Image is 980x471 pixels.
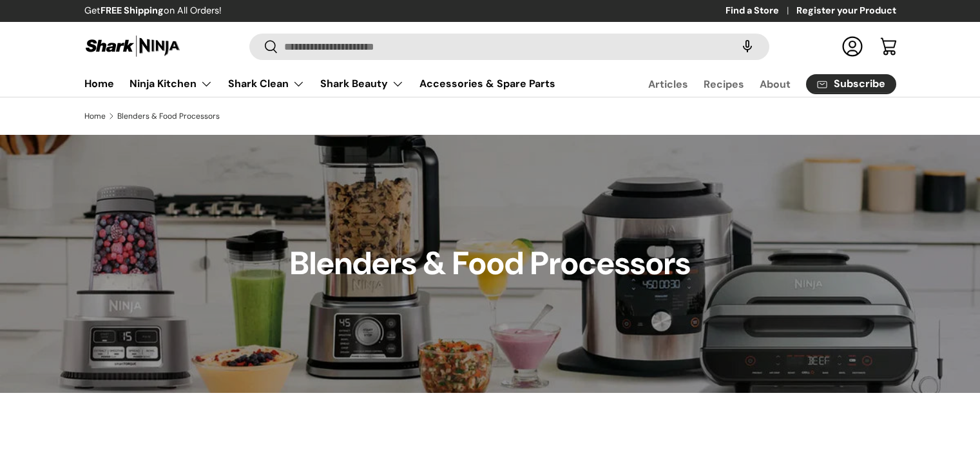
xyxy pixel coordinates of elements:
[834,79,885,89] span: Subscribe
[419,71,555,96] a: Accessories & Spare Parts
[320,71,404,97] a: Shark Beauty
[84,71,114,96] a: Home
[727,32,768,61] speech-search-button: Search by voice
[130,71,213,97] a: Ninja Kitchen
[228,71,305,97] a: Shark Clean
[84,4,222,18] p: Get on All Orders!
[725,4,796,18] a: Find a Store
[617,71,896,97] nav: Secondary
[220,71,312,97] summary: Shark Clean
[312,71,412,97] summary: Shark Beauty
[84,110,896,122] nav: Breadcrumbs
[101,5,164,16] strong: FREE Shipping
[704,72,744,97] a: Recipes
[84,34,181,59] img: Shark Ninja Philippines
[760,72,791,97] a: About
[84,71,555,97] nav: Primary
[84,112,106,120] a: Home
[648,72,688,97] a: Articles
[122,71,220,97] summary: Ninja Kitchen
[290,244,691,284] h1: Blenders & Food Processors
[806,74,896,94] a: Subscribe
[117,112,220,120] a: Blenders & Food Processors
[796,4,896,18] a: Register your Product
